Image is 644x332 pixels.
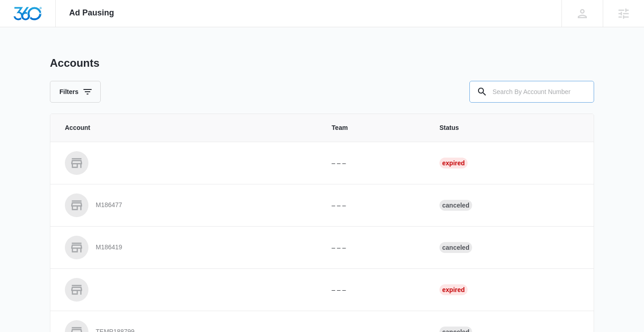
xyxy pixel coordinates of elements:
[65,123,310,133] span: Account
[439,200,472,211] div: Canceled
[15,24,22,31] img: website_grey.svg
[100,54,153,59] div: Keywords by Traffic
[332,201,418,210] p: – – –
[439,242,472,253] div: Canceled
[332,123,418,133] span: Team
[24,53,32,60] img: tab_domain_overview_orange.svg
[65,193,310,217] a: M186477
[50,81,101,103] button: Filters
[439,123,579,133] span: Status
[15,15,22,22] img: logo_orange.svg
[69,8,114,18] span: Ad Pausing
[332,243,418,253] p: – – –
[25,15,44,22] div: v 4.0.25
[96,243,122,252] p: M186419
[50,56,99,70] h1: Accounts
[469,81,594,103] input: Search By Account Number
[96,201,122,210] p: M186477
[439,284,468,295] div: Expired
[90,53,98,60] img: tab_keywords_by_traffic_grey.svg
[332,159,418,168] p: – – –
[439,158,468,168] div: Expired
[34,54,81,59] div: Domain Overview
[332,285,418,295] p: – – –
[24,24,100,31] div: Domain: [DOMAIN_NAME]
[65,236,310,259] a: M186419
